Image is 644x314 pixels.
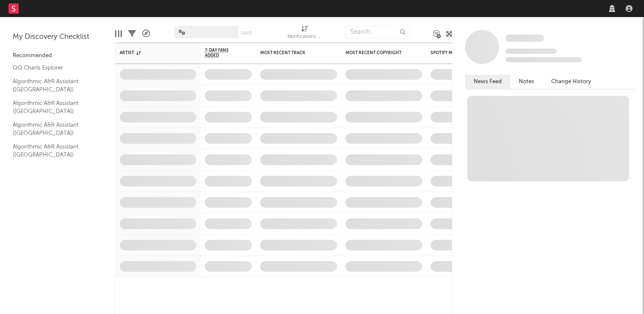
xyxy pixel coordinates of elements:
[431,50,494,55] div: Spotify Monthly Listeners
[142,21,150,46] div: A&R Pipeline
[506,49,557,54] span: Tracking Since: [DATE]
[205,48,239,58] span: 7-Day Fans Added
[506,57,582,62] span: 0 fans last week
[506,34,544,43] a: Some Artist
[13,63,94,73] a: QQ Charts Explorer
[115,21,122,46] div: Edit Columns
[13,77,94,94] a: Algorithmic A&R Assistant ([GEOGRAPHIC_DATA])
[543,75,600,89] button: Change History
[13,142,94,160] a: Algorithmic A&R Assistant ([GEOGRAPHIC_DATA])
[120,50,184,55] div: Artist
[241,31,252,35] button: Save
[13,120,94,138] a: Algorithmic A&R Assistant ([GEOGRAPHIC_DATA])
[465,75,510,89] button: News Feed
[287,32,322,42] div: Notifications (Artist)
[287,21,322,46] div: Notifications (Artist)
[506,35,544,42] span: Some Artist
[260,50,324,55] div: Most Recent Track
[13,99,94,116] a: Algorithmic A&R Assistant ([GEOGRAPHIC_DATA])
[345,50,409,55] div: Most Recent Copyright
[346,26,410,38] input: Search...
[510,75,543,89] button: Notes
[13,51,102,61] div: Recommended
[128,21,136,46] div: Filters
[13,32,102,42] div: My Discovery Checklist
